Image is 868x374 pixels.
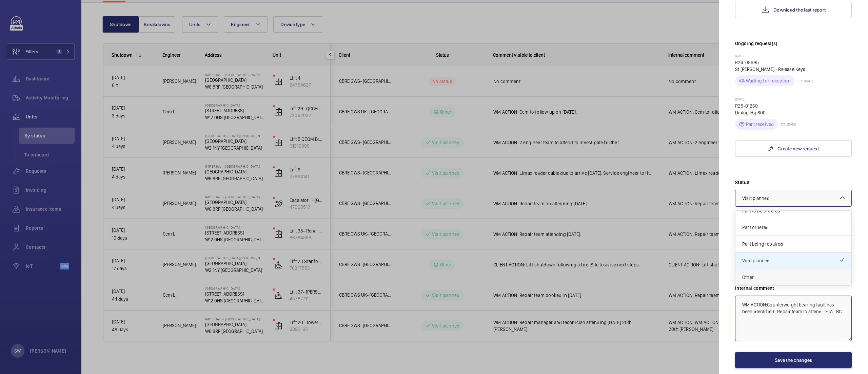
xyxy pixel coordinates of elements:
[735,97,852,102] p: [DATE]
[742,224,845,231] span: Part ordered
[735,179,852,186] label: Status
[746,121,774,128] p: Part received
[735,60,759,65] a: R24-08695
[735,109,852,116] p: Dialog Idg 600
[735,40,852,54] h3: Ongoing request(s)
[735,141,852,157] a: Create new request
[735,285,852,292] label: Internal comment
[735,352,852,368] button: Save the changes
[778,122,796,126] p: ETA: [DATE]
[735,2,852,18] button: Download the last report
[742,195,770,201] span: Visit planned
[742,207,845,214] span: Part to be ordered
[742,257,839,264] span: Visit planned
[735,66,852,73] p: St [PERSON_NAME] - Release Keys
[746,77,791,84] p: Waiting for reception
[773,7,826,13] span: Download the last report
[742,241,845,247] span: Part being repaired
[742,274,845,281] span: Other
[735,103,758,109] a: R25-01260
[735,54,852,59] p: [DATE]
[795,79,813,83] p: ETA: [DATE]
[735,210,852,286] ng-dropdown-panel: Options list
